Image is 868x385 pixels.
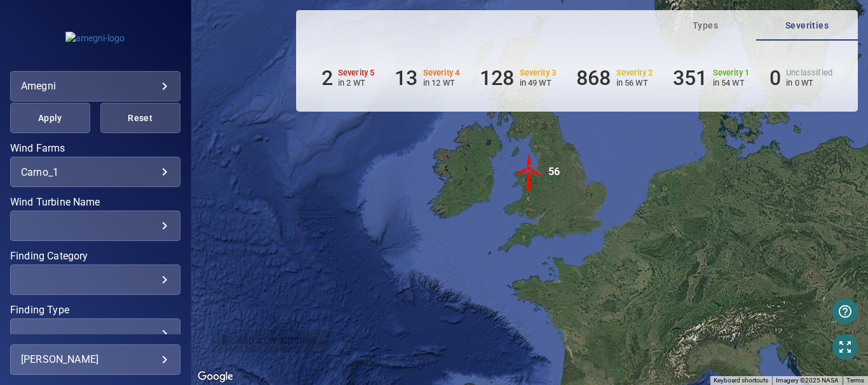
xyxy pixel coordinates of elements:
[673,66,707,90] h6: 351
[322,66,375,90] li: Severity 5
[322,66,333,90] h6: 2
[338,69,375,77] h6: Severity 5
[10,264,180,295] div: Finding Category
[116,110,165,126] span: Reset
[10,211,180,241] div: Wind Turbine Name
[194,369,236,385] a: Open this area in Google Maps (opens a new window)
[510,153,548,191] img: windFarmIconCat5.svg
[616,78,653,88] p: in 56 WT
[714,376,768,385] button: Keyboard shortcuts
[26,110,74,126] span: Apply
[576,66,611,90] h6: 868
[662,18,749,34] span: Types
[21,76,170,96] div: amegni
[423,78,460,88] p: in 12 WT
[10,251,180,261] label: Finding Category
[338,78,375,88] p: in 2 WT
[10,318,180,349] div: Finding Type
[616,69,653,77] h6: Severity 2
[395,66,417,90] h6: 13
[713,69,750,77] h6: Severity 1
[713,78,750,88] p: in 54 WT
[770,66,781,90] h6: 0
[21,349,170,370] div: [PERSON_NAME]
[10,157,180,187] div: Wind Farms
[520,78,557,88] p: in 49 WT
[65,32,125,44] img: amegni-logo
[673,66,749,90] li: Severity 1
[776,377,839,384] span: Imagery ©2025 NASA
[10,143,180,153] label: Wind Farms
[194,369,236,385] img: Google
[548,153,560,191] div: 56
[786,69,832,77] h6: Unclassified
[10,103,90,133] button: Apply
[786,78,832,88] p: in 0 WT
[10,197,180,207] label: Wind Turbine Name
[510,153,548,193] gmp-advanced-marker: 56
[846,377,864,384] a: Terms (opens in new tab)
[21,166,170,178] div: Carno_1
[770,66,832,90] li: Severity Unclassified
[10,71,180,101] div: amegni
[423,69,460,77] h6: Severity 4
[764,18,850,34] span: Severities
[10,305,180,315] label: Finding Type
[480,66,514,90] h6: 128
[576,66,653,90] li: Severity 2
[100,103,180,133] button: Reset
[520,69,557,77] h6: Severity 3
